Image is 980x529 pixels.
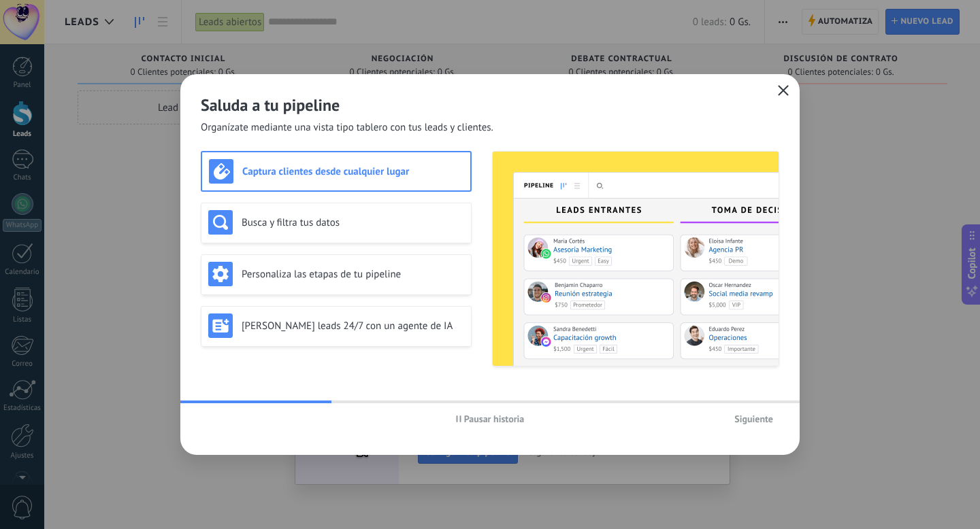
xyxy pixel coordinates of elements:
span: Pausar historia [464,414,525,424]
h3: Personaliza las etapas de tu pipeline [242,268,464,281]
span: Siguiente [734,414,773,424]
h3: Busca y filtra tus datos [242,216,464,229]
h3: [PERSON_NAME] leads 24/7 con un agente de IA [242,320,464,332]
h3: Captura clientes desde cualquier lugar [242,165,463,178]
h2: Saluda a tu pipeline [201,95,779,116]
span: Organízate mediante una vista tipo tablero con tus leads y clientes. [201,121,493,135]
button: Siguiente [728,409,779,429]
button: Pausar historia [450,409,531,429]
